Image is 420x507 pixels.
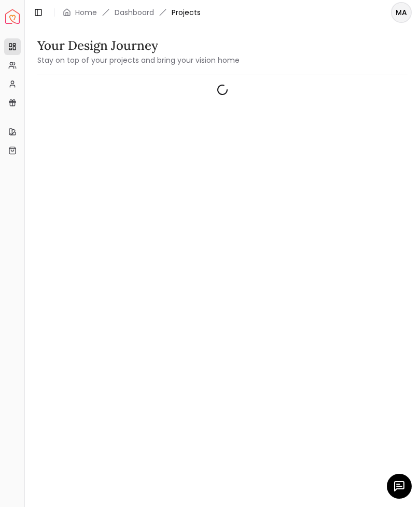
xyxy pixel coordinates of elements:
nav: breadcrumb [63,7,201,18]
a: Dashboard [115,7,154,18]
a: Spacejoy [5,9,20,24]
button: MA [391,2,412,23]
a: Home [75,7,97,18]
h3: Your Design Journey [37,37,240,54]
span: MA [392,3,411,22]
img: Spacejoy Logo [5,9,20,24]
span: Projects [172,7,201,18]
small: Stay on top of your projects and bring your vision home [37,55,240,65]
